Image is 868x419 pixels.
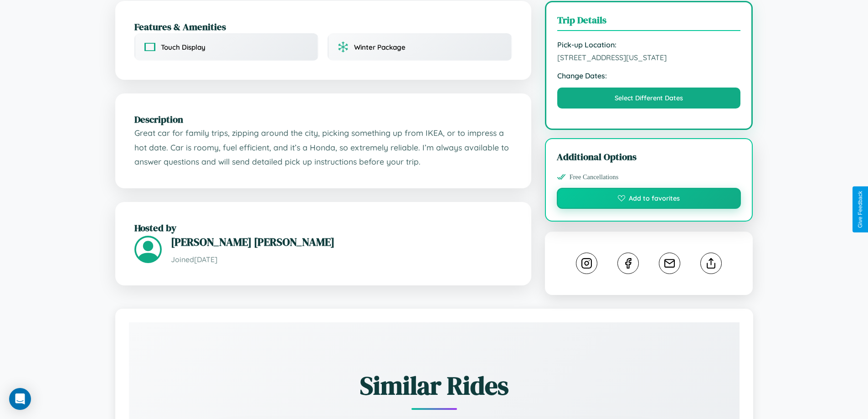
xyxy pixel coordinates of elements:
[557,188,741,209] button: Add to favorites
[570,173,619,181] span: Free Cancellations
[134,113,512,126] h2: Description
[557,150,741,163] h3: Additional Options
[161,368,708,403] h2: Similar Rides
[161,43,205,52] span: Touch Display
[354,43,406,52] span: Winter Package
[557,53,741,62] span: [STREET_ADDRESS][US_STATE]
[557,13,741,31] h3: Trip Details
[171,253,512,266] p: Joined [DATE]
[134,126,512,169] p: Great car for family trips, zipping around the city, picking something up from IKEA, or to impres...
[171,234,512,249] h3: [PERSON_NAME] [PERSON_NAME]
[134,20,512,33] h2: Features & Amenities
[557,71,741,80] strong: Change Dates:
[9,388,31,410] div: Open Intercom Messenger
[857,191,863,228] div: Give Feedback
[557,88,741,109] button: Select Different Dates
[557,40,741,49] strong: Pick-up Location:
[134,221,512,234] h2: Hosted by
